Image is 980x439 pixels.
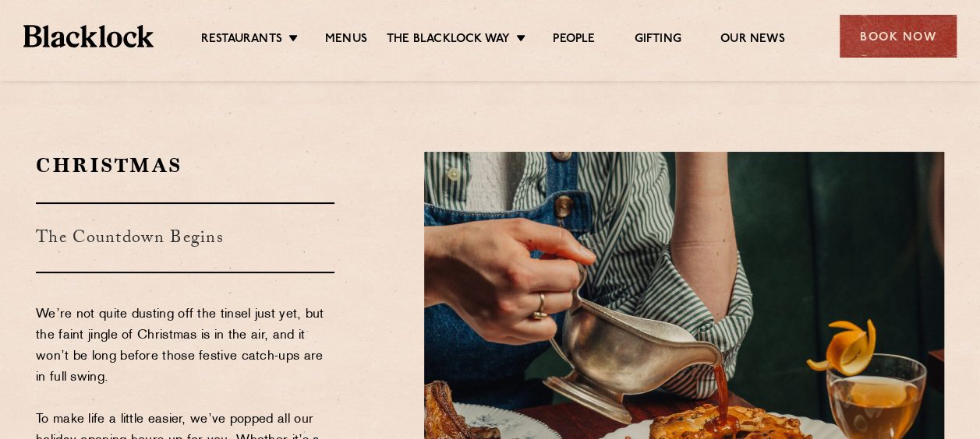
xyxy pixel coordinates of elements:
[840,15,957,58] div: Book Now
[553,32,595,49] a: People
[36,202,334,273] h3: The Countdown Begins
[720,32,785,49] a: Our News
[634,32,681,49] a: Gifting
[201,32,282,49] a: Restaurants
[387,32,510,49] a: The Blacklock Way
[36,152,334,179] h2: Christmas
[325,32,367,49] a: Menus
[23,25,154,47] img: BL_Textured_Logo-footer-cropped.svg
